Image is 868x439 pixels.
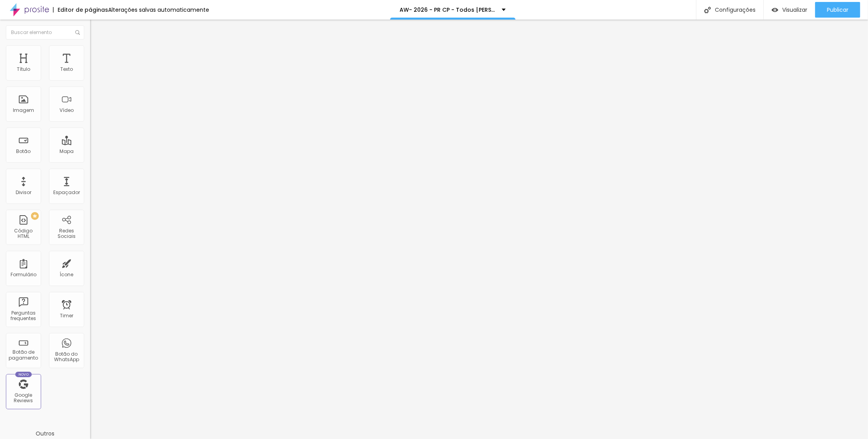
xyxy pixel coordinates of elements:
[60,149,74,154] div: Mapa
[17,67,30,72] div: Título
[8,349,39,361] div: Botão de pagamento
[704,7,711,13] img: Icone
[782,7,807,13] span: Visualizar
[11,272,36,277] div: Formulário
[8,392,39,404] div: Google Reviews
[53,7,108,13] div: Editor de páginas
[108,7,209,13] div: Alterações salvas automaticamente
[60,272,74,277] div: Ícone
[16,190,31,195] div: Divisor
[13,108,34,113] div: Imagem
[53,190,80,195] div: Espaçador
[60,108,74,113] div: Vídeo
[51,228,82,239] div: Redes Sociais
[15,372,32,377] div: Novo
[51,351,82,363] div: Botão do WhatsApp
[90,20,868,439] iframe: Editor
[75,30,80,35] img: Icone
[6,25,84,40] input: Buscar elemento
[400,7,496,13] p: AW- 2026 - PR CP - Todos [PERSON_NAME] historia para contar
[60,313,73,318] div: Timer
[815,2,860,18] button: Publicar
[764,2,815,18] button: Visualizar
[16,149,31,154] div: Botão
[8,310,39,322] div: Perguntas frequentes
[772,7,778,13] img: view-1.svg
[8,228,39,239] div: Código HTML
[827,7,848,13] span: Publicar
[60,67,73,72] div: Texto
